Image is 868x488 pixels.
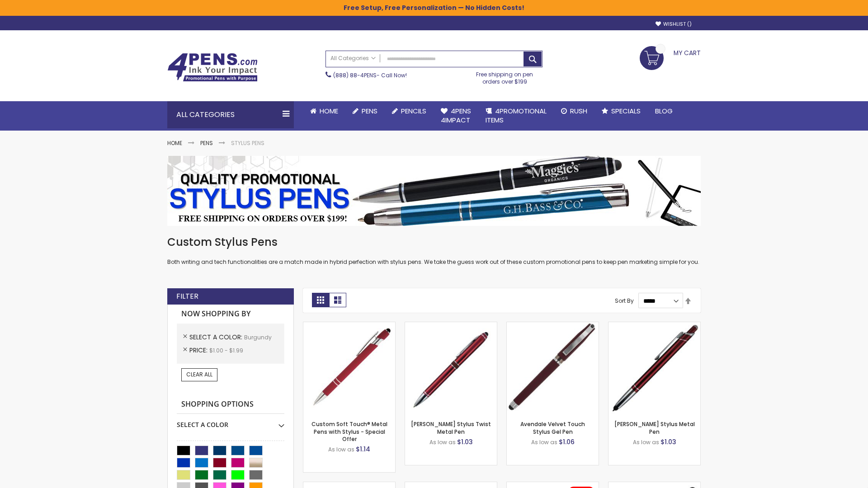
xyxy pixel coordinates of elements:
strong: Now Shopping by [177,305,284,324]
a: Avendale Velvet Touch Stylus Gel Pen-Burgundy [507,322,599,329]
a: Blog [648,101,680,121]
strong: Filter [176,291,198,301]
a: Clear All [181,368,217,381]
span: $1.03 [457,437,473,446]
a: Specials [594,101,648,121]
span: Pens [362,106,377,116]
span: Blog [655,106,673,116]
img: Stylus Pens [167,156,701,226]
a: Pencils [385,101,434,121]
span: All Categories [330,55,376,62]
a: (888) 88-4PENS [333,71,377,79]
span: As low as [633,438,659,446]
span: $1.03 [660,437,676,446]
img: Custom Soft Touch® Metal Pens with Stylus-Burgundy [303,322,395,414]
a: Custom Soft Touch® Metal Pens with Stylus - Special Offer [311,420,387,442]
a: Olson Stylus Metal Pen-Burgundy [609,322,700,329]
a: Avendale Velvet Touch Stylus Gel Pen [520,420,585,435]
img: Avendale Velvet Touch Stylus Gel Pen-Burgundy [507,322,599,414]
a: Rush [554,101,594,121]
a: Colter Stylus Twist Metal Pen-Burgundy [405,322,497,329]
span: 4Pens 4impact [441,106,471,125]
h1: Custom Stylus Pens [167,235,701,249]
a: 4PROMOTIONALITEMS [478,101,554,131]
img: 4Pens Custom Pens and Promotional Products [167,53,258,82]
strong: Stylus Pens [231,139,264,147]
label: Sort By [615,297,634,305]
img: Olson Stylus Metal Pen-Burgundy [609,322,700,414]
div: All Categories [167,101,294,128]
a: Pens [200,139,213,147]
span: Price [189,346,209,355]
img: Colter Stylus Twist Metal Pen-Burgundy [405,322,497,414]
a: Home [167,139,182,147]
span: Burgundy [244,333,272,341]
div: Select A Color [177,414,284,429]
span: Clear All [186,371,212,378]
span: Pencils [401,106,426,116]
a: 4Pens4impact [434,101,478,131]
div: Both writing and tech functionalities are a match made in hybrid perfection with stylus pens. We ... [167,235,701,266]
a: [PERSON_NAME] Stylus Twist Metal Pen [411,420,491,435]
span: Specials [611,106,641,116]
span: $1.14 [356,445,370,454]
span: Home [320,106,338,116]
a: Custom Soft Touch® Metal Pens with Stylus-Burgundy [303,322,395,329]
a: [PERSON_NAME] Stylus Metal Pen [614,420,695,435]
a: Pens [345,101,385,121]
strong: Grid [312,293,329,307]
span: As low as [429,438,456,446]
div: Free shipping on pen orders over $199 [467,67,543,85]
span: - Call Now! [333,71,407,79]
span: 4PROMOTIONAL ITEMS [486,106,547,125]
span: Rush [570,106,587,116]
a: Wishlist [656,21,692,28]
strong: Shopping Options [177,395,284,414]
span: Select A Color [189,333,244,342]
span: $1.00 - $1.99 [209,347,243,354]
span: As low as [328,446,354,453]
span: $1.06 [559,437,575,446]
a: All Categories [326,51,380,66]
span: As low as [531,438,557,446]
a: Home [303,101,345,121]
